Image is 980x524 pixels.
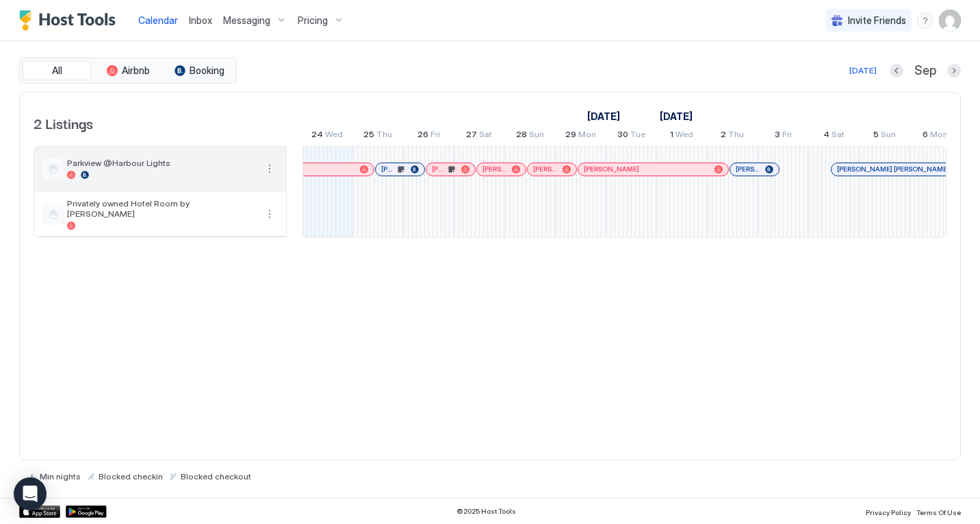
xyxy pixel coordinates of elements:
span: Blocked checkin [99,471,163,481]
span: Thu [376,129,392,143]
span: Fri [430,129,440,143]
span: Wed [325,129,343,143]
span: Messaging [223,14,270,27]
a: September 24, 2025 [308,126,346,146]
span: 1 [670,129,673,143]
span: Booking [190,64,224,77]
a: September 29, 2025 [562,126,599,146]
a: Google Play Store [66,505,107,518]
a: October 1, 2025 [656,106,696,126]
a: October 2, 2025 [717,126,747,146]
button: All [23,61,91,80]
span: Parkview @Harbour Lights [67,158,256,168]
a: September 25, 2025 [360,126,396,146]
span: 5 [873,129,879,143]
span: Blocked checkout [181,471,251,481]
span: Fri [782,129,792,143]
span: Thu [728,129,744,143]
button: Booking [165,61,233,80]
span: 2 Listings [34,112,93,133]
span: Sun [529,129,544,143]
span: [PERSON_NAME] [584,165,639,174]
a: Privacy Policy [866,504,911,519]
button: Previous month [890,64,903,78]
span: [PERSON_NAME] [PERSON_NAME] [837,165,949,174]
span: [PERSON_NAME] [533,165,557,174]
span: 24 [311,129,323,143]
span: Wed [675,129,693,143]
span: Mon [930,129,948,143]
a: App Store [19,505,60,518]
span: Mon [578,129,596,143]
span: 26 [417,129,428,143]
a: September 26, 2025 [414,126,443,146]
span: 30 [617,129,628,143]
a: Calendar [138,13,178,27]
div: tab-group [19,58,237,84]
a: October 6, 2025 [919,126,951,146]
div: menu [261,206,278,222]
span: Airbnb [122,64,150,77]
span: Min nights [40,471,81,481]
a: Host Tools Logo [19,10,122,31]
a: September 9, 2025 [584,106,623,126]
span: Tue [630,129,645,143]
a: October 5, 2025 [870,126,899,146]
span: Privacy Policy [866,508,911,516]
a: October 1, 2025 [667,126,697,146]
a: October 3, 2025 [771,126,795,146]
span: Pricing [298,14,328,27]
span: Sun [881,129,896,143]
a: Terms Of Use [916,504,961,519]
div: menu [261,160,278,177]
a: September 27, 2025 [463,126,495,146]
span: Inbox [189,14,212,26]
span: Terms Of Use [916,508,961,516]
span: [PERSON_NAME] [381,165,396,174]
span: Invite Friends [848,14,906,27]
span: All [52,64,62,77]
button: More options [261,206,278,222]
span: 2 [721,129,726,143]
span: Calendar [138,14,178,26]
div: User profile [939,10,961,32]
span: 29 [565,129,576,143]
span: Sat [479,129,492,143]
a: September 30, 2025 [614,126,649,146]
a: September 28, 2025 [513,126,547,146]
a: Inbox [189,13,212,27]
span: 6 [923,129,928,143]
span: Sat [831,129,844,143]
div: [DATE] [849,64,877,77]
span: © 2025 Host Tools [456,507,516,516]
span: [PERSON_NAME] [736,165,760,174]
span: 27 [466,129,477,143]
span: 25 [363,129,374,143]
span: Sep [914,63,936,79]
span: [PERSON_NAME] [432,165,446,174]
a: October 4, 2025 [820,126,848,146]
span: 28 [516,129,527,143]
button: [DATE] [847,62,879,79]
span: Privately owned Hotel Room by [PERSON_NAME] [67,198,256,219]
span: [PERSON_NAME] [482,165,506,174]
span: 4 [823,129,829,143]
button: Next month [947,64,961,78]
button: More options [261,160,278,177]
span: 3 [775,129,780,143]
button: Airbnb [94,61,162,80]
div: Open Intercom Messenger [14,477,47,510]
div: menu [917,12,933,29]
